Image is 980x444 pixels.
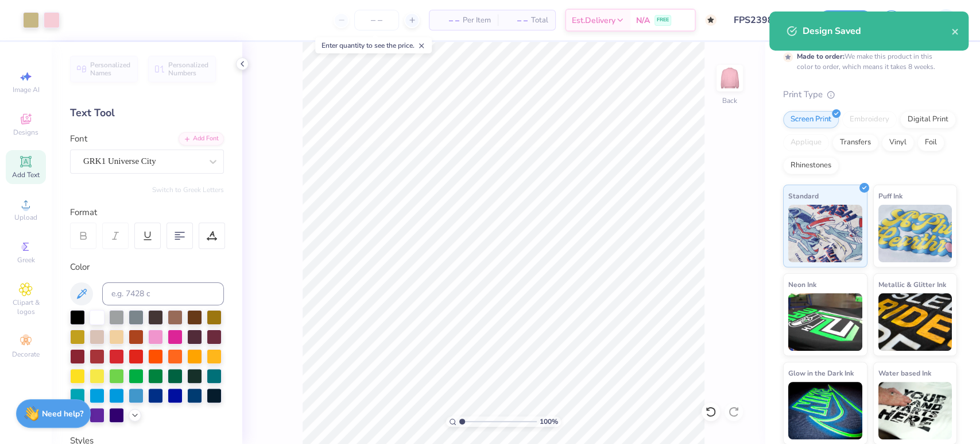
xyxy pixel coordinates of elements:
span: Personalized Numbers [168,61,209,77]
span: Image AI [13,85,40,94]
div: Text Tool [70,105,224,121]
span: Upload [14,213,37,222]
div: Design Saved [803,24,951,38]
div: Enter quantity to see the price. [315,37,432,53]
span: Water based Ink [878,367,931,379]
button: close [951,24,959,38]
span: – – [436,14,459,26]
span: FREE [657,16,669,24]
div: Screen Print [783,111,839,128]
span: Metallic & Glitter Ink [878,278,946,290]
div: Back [722,95,737,106]
span: Personalized Names [90,61,131,77]
img: Standard [788,205,862,262]
strong: Need help? [42,408,83,419]
div: Applique [783,134,829,151]
div: Format [70,206,225,219]
div: Vinyl [882,134,914,151]
img: Glow in the Dark Ink [788,382,862,439]
div: Embroidery [842,111,897,128]
span: N/A [636,14,650,26]
div: Print Type [783,88,957,101]
input: e.g. 7428 c [102,282,224,305]
div: Transfers [832,134,878,151]
span: Neon Ink [788,278,816,290]
input: – – [354,10,399,30]
img: Neon Ink [788,293,862,351]
span: Standard [788,190,819,202]
img: Metallic & Glitter Ink [878,293,952,351]
label: Font [70,132,87,146]
input: Untitled Design [725,9,809,32]
span: Greek [17,255,35,265]
span: Designs [13,128,38,137]
span: Decorate [12,350,40,359]
span: Per Item [463,14,491,26]
div: Rhinestones [783,157,839,174]
img: Water based Ink [878,382,952,439]
div: Digital Print [900,111,956,128]
div: Add Font [179,132,224,146]
span: Total [531,14,548,26]
span: Puff Ink [878,190,902,202]
span: – – [505,14,528,26]
img: Back [718,67,741,90]
img: Puff Ink [878,205,952,262]
button: Switch to Greek Letters [152,185,224,194]
span: Add Text [12,170,40,179]
div: Color [70,261,224,274]
span: Est. Delivery [572,14,615,26]
div: Foil [917,134,944,151]
span: Clipart & logos [6,298,46,316]
span: Glow in the Dark Ink [788,367,854,379]
span: 100 % [540,416,558,427]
